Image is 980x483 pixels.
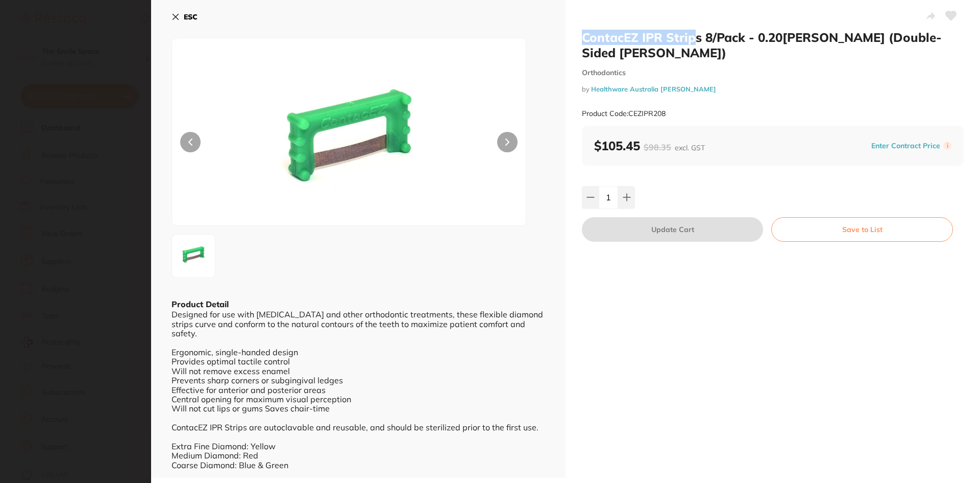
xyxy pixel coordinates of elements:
label: i [943,142,951,150]
div: Designed for use with [MEDICAL_DATA] and other orthodontic treatments, these flexible diamond str... [171,310,545,470]
span: excl. GST [675,143,705,152]
button: Enter Contract Price [868,141,943,151]
b: $105.45 [594,138,705,153]
button: ESC [171,8,198,26]
small: Product Code: CEZIPR208 [582,109,666,118]
img: LmpwZw [243,64,455,225]
h2: ContacEZ IPR Strips 8/Pack - 0.20[PERSON_NAME] (Double-Sided [PERSON_NAME]) [582,30,964,60]
b: ESC [184,12,198,21]
small: Orthodontics [582,68,964,77]
button: Update Cart [582,217,763,242]
span: $98.35 [644,142,671,152]
b: Product Detail [171,299,229,309]
button: Save to List [771,217,953,242]
small: by [582,85,964,93]
a: Healthware Australia [PERSON_NAME] [591,85,716,93]
img: LmpwZw [175,238,212,274]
